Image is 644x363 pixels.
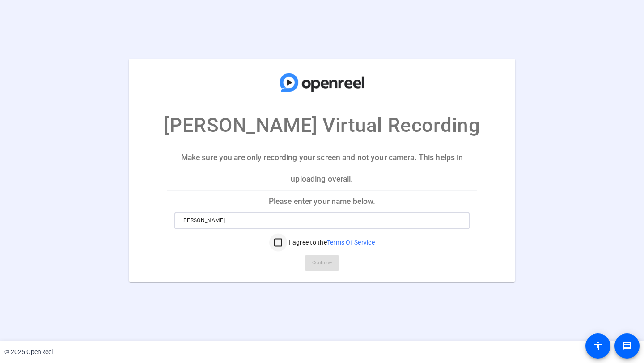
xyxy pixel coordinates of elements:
[327,239,375,246] a: Terms Of Service
[277,68,367,97] img: company-logo
[167,190,476,212] p: Please enter your name below.
[287,238,375,247] label: I agree to the
[182,215,462,226] input: Enter your name
[4,347,53,357] div: © 2025 OpenReel
[164,110,480,140] p: [PERSON_NAME] Virtual Recording
[593,341,603,351] mat-icon: accessibility
[622,341,632,351] mat-icon: message
[167,147,476,190] p: Make sure you are only recording your screen and not your camera. This helps in uploading overall.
